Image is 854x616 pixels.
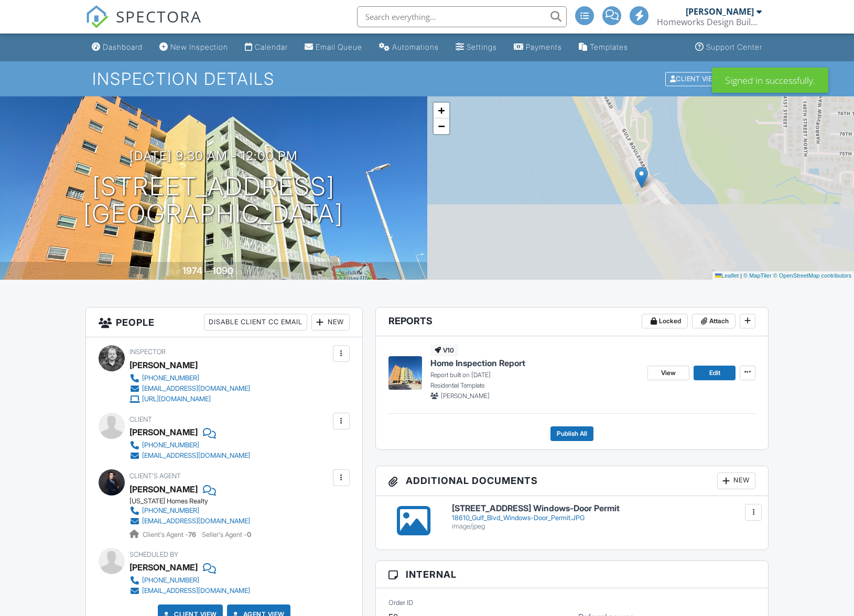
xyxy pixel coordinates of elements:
[657,17,762,27] div: Homeworks Design Build Inspect, Inc.
[129,586,250,596] a: [EMAIL_ADDRESS][DOMAIN_NAME]
[129,394,250,404] a: [URL][DOMAIN_NAME]
[665,72,723,86] div: Client View
[316,42,362,51] div: Email Queue
[212,265,233,276] div: 1090
[300,38,366,57] a: Email Queue
[103,42,143,51] div: Dashboard
[434,118,449,134] a: Zoom out
[129,505,250,516] a: [PHONE_NUMBER]
[129,516,250,526] a: [EMAIL_ADDRESS][DOMAIN_NAME]
[170,42,228,51] div: New Inspection
[129,373,250,383] a: [PHONE_NUMBER]
[142,452,250,460] div: [EMAIL_ADDRESS][DOMAIN_NAME]
[635,167,648,188] img: Marker
[129,383,250,394] a: [EMAIL_ADDRESS][DOMAIN_NAME]
[438,119,445,133] span: −
[311,314,350,331] div: New
[142,517,250,525] div: [EMAIL_ADDRESS][DOMAIN_NAME]
[235,268,250,276] span: sq. ft.
[451,38,501,57] a: Settings
[129,357,198,373] div: [PERSON_NAME]
[85,5,109,28] img: The Best Home Inspection Software - Spectora
[85,14,202,36] a: SPECTORA
[255,42,288,51] div: Calendar
[740,272,742,279] span: |
[467,42,497,51] div: Settings
[142,587,250,595] div: [EMAIL_ADDRESS][DOMAIN_NAME]
[575,38,632,57] a: Templates
[247,531,251,538] strong: 0
[202,531,251,538] span: Seller's Agent -
[590,42,628,51] div: Templates
[182,265,202,276] div: 1974
[376,561,768,588] h3: Internal
[129,497,258,505] div: [US_STATE] Homes Realty
[83,173,343,228] h1: [STREET_ADDRESS] [GEOGRAPHIC_DATA]
[86,307,362,337] h3: People
[129,551,178,558] span: Scheduled By
[88,38,147,57] a: Dashboard
[392,42,439,51] div: Automations
[155,38,232,57] a: New Inspection
[129,472,181,480] span: Client's Agent
[438,104,445,117] span: +
[142,507,199,515] div: [PHONE_NUMBER]
[169,268,181,276] span: Built
[129,575,250,586] a: [PHONE_NUMBER]
[526,42,562,51] div: Payments
[388,598,413,608] label: Order ID
[375,38,443,57] a: Automations (Advanced)
[204,314,307,331] div: Disable Client CC Email
[452,504,755,513] h6: [STREET_ADDRESS] Windows-Door Permit
[743,272,772,279] a: © MapTiler
[773,272,851,279] a: © OpenStreetMap contributors
[129,348,166,356] span: Inspector
[116,5,202,27] span: SPECTORA
[129,424,198,440] div: [PERSON_NAME]
[142,395,211,403] div: [URL][DOMAIN_NAME]
[686,6,754,17] div: [PERSON_NAME]
[706,42,762,51] div: Support Center
[129,559,198,575] div: [PERSON_NAME]
[129,450,250,461] a: [EMAIL_ADDRESS][DOMAIN_NAME]
[452,514,755,522] div: 18610_Gulf_Blvd_Windows-Door_Permit.JPG
[715,272,739,279] a: Leaflet
[142,441,199,449] div: [PHONE_NUMBER]
[142,384,250,393] div: [EMAIL_ADDRESS][DOMAIN_NAME]
[241,38,292,57] a: Calendar
[510,38,566,57] a: Payments
[452,522,755,531] div: image/jpeg
[129,440,250,450] a: [PHONE_NUMBER]
[142,576,199,585] div: [PHONE_NUMBER]
[129,415,152,423] span: Client
[129,481,198,497] a: [PERSON_NAME]
[664,74,726,82] a: Client View
[376,466,768,496] h3: Additional Documents
[452,504,755,531] a: [STREET_ADDRESS] Windows-Door Permit 18610_Gulf_Blvd_Windows-Door_Permit.JPG image/jpeg
[691,38,766,57] a: Support Center
[129,149,298,163] h3: [DATE] 9:30 am - 12:00 pm
[434,103,449,118] a: Zoom in
[357,6,567,27] input: Search everything...
[712,68,828,93] div: Signed in successfully.
[143,531,198,538] span: Client's Agent -
[188,531,196,538] strong: 76
[142,374,199,382] div: [PHONE_NUMBER]
[92,70,762,88] h1: Inspection Details
[717,472,755,489] div: New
